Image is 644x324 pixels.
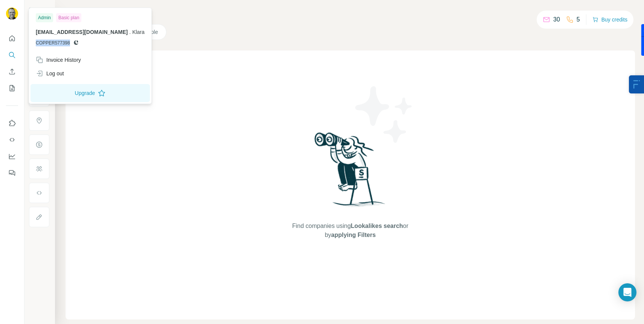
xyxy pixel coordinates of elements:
button: Feedback [6,166,18,180]
button: Show [23,5,54,16]
button: Use Surfe API [6,133,18,147]
div: Admin [36,13,53,22]
p: 5 [577,15,580,24]
span: applying Filters [331,232,375,238]
p: 30 [553,15,560,24]
img: Surfe Illustration - Woman searching with binoculars [311,130,389,214]
img: Avatar [6,8,18,20]
div: Log out [36,70,64,77]
h4: Search [66,9,635,20]
div: Open Intercom Messenger [618,283,636,301]
span: Find companies using or by [290,222,411,240]
span: [EMAIL_ADDRESS][DOMAIN_NAME] [36,29,128,35]
button: Use Surfe on LinkedIn [6,116,18,130]
span: Lookalikes search [351,223,403,229]
button: Quick start [6,32,18,45]
span: . [129,29,131,35]
span: COPPER577398 [36,40,70,46]
button: Search [6,48,18,62]
button: Dashboard [6,150,18,163]
button: Upgrade [31,84,150,102]
button: My lists [6,81,18,95]
div: Basic plan [56,13,81,22]
img: Surfe Illustration - Stars [350,81,418,148]
button: Buy credits [592,14,627,25]
span: Klara [132,29,145,35]
div: Invoice History [36,56,81,64]
button: Enrich CSV [6,65,18,78]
